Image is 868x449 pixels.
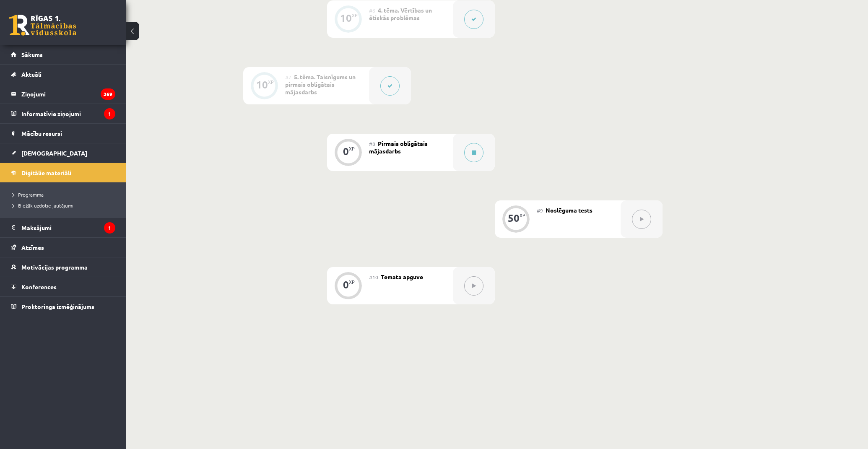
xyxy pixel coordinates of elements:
[381,273,423,280] span: Temata apguve
[13,202,73,209] span: Biežāk uzdotie jautājumi
[104,222,115,234] i: 1
[21,130,62,137] span: Mācību resursi
[13,191,44,198] span: Programma
[11,84,115,104] a: Ziņojumi369
[21,244,44,251] span: Atzīmes
[369,7,375,14] span: #6
[11,277,115,296] a: Konferences
[11,257,115,277] a: Motivācijas programma
[21,70,42,78] span: Aktuāli
[21,84,115,104] legend: Ziņojumi
[9,15,76,36] a: Rīgas 1. Tālmācības vidusskola
[369,140,428,155] span: Pirmais obligātais mājasdarbs
[21,149,87,157] span: [DEMOGRAPHIC_DATA]
[13,202,117,209] a: Biežāk uzdotie jautājumi
[349,146,355,151] div: XP
[11,163,115,182] a: Digitālie materiāli
[13,191,117,198] a: Programma
[349,280,355,284] div: XP
[101,88,115,100] i: 369
[11,45,115,64] a: Sākums
[343,281,349,288] div: 0
[256,81,268,88] div: 10
[21,283,57,291] span: Konferences
[340,14,352,22] div: 10
[21,263,88,271] span: Motivācijas programma
[285,73,356,96] span: 5. tēma. Taisnīgums un pirmais obligātais mājasdarbs
[21,218,115,237] legend: Maksājumi
[11,218,115,237] a: Maksājumi1
[369,140,375,147] span: #8
[537,207,543,214] span: #9
[546,206,593,214] span: Noslēguma tests
[11,124,115,143] a: Mācību resursi
[508,214,520,222] div: 50
[11,143,115,163] a: [DEMOGRAPHIC_DATA]
[104,108,115,119] i: 1
[11,104,115,123] a: Informatīvie ziņojumi1
[268,80,274,84] div: XP
[11,238,115,257] a: Atzīmes
[21,51,43,58] span: Sākums
[11,297,115,316] a: Proktoringa izmēģinājums
[369,6,432,21] span: 4. tēma. Vērtības un ētiskās problēmas
[21,104,115,123] legend: Informatīvie ziņojumi
[21,169,71,176] span: Digitālie materiāli
[21,303,94,310] span: Proktoringa izmēģinājums
[352,13,358,18] div: XP
[520,213,525,218] div: XP
[285,74,291,80] span: #7
[11,65,115,84] a: Aktuāli
[343,148,349,155] div: 0
[369,274,378,280] span: #10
